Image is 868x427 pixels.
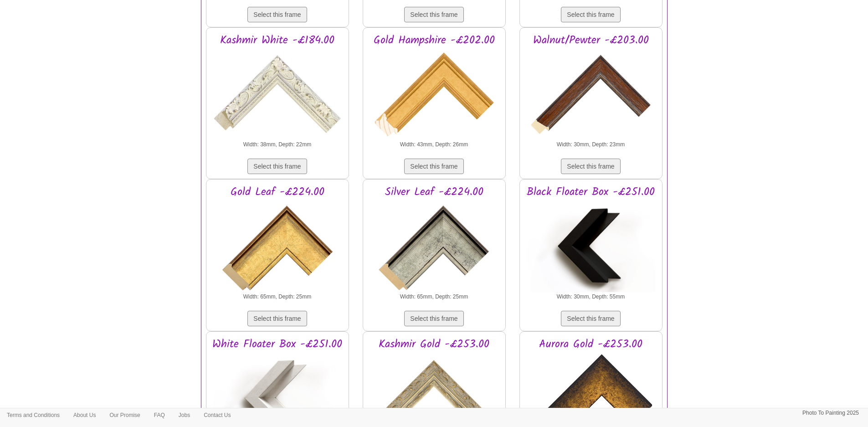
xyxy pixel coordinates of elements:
p: Width: 30mm, Depth: 23mm [524,140,657,149]
a: FAQ [147,408,172,422]
p: Photo To Painting 2025 [802,408,859,418]
span: £184.00 [298,31,334,49]
button: Select this frame [247,159,307,174]
button: Select this frame [561,7,620,22]
a: About Us [67,408,103,422]
button: Select this frame [404,7,463,22]
p: Width: 43mm, Depth: 26mm [368,140,501,149]
span: £203.00 [610,31,649,49]
span: £253.00 [603,335,642,353]
button: Select this frame [404,159,463,174]
a: Our Promise [103,408,147,422]
h3: Kashmir White - [211,35,344,46]
span: £224.00 [285,183,324,201]
p: Width: 30mm, Depth: 55mm [524,292,657,302]
h3: Kashmir Gold - [368,339,501,350]
button: Select this frame [247,7,307,22]
span: £202.00 [456,31,495,49]
h3: Silver Leaf - [368,186,501,198]
img: Silver Leaf [370,201,498,292]
h3: White Floater Box - [211,339,344,350]
h3: Black Floater Box - [524,186,657,198]
img: Walnut/Pewter [527,49,655,140]
button: Select this frame [404,311,463,326]
img: Gold Leaf [213,201,341,292]
h3: Aurora Gold - [524,339,657,350]
h3: Gold Hampshire - [368,35,501,46]
span: £253.00 [450,335,489,353]
span: £251.00 [618,183,655,201]
h3: Walnut/Pewter - [524,35,657,46]
p: Width: 38mm, Depth: 22mm [211,140,344,149]
img: Kashmir White [213,49,341,140]
button: Select this frame [561,311,620,326]
span: £251.00 [305,335,342,353]
a: Jobs [172,408,197,422]
button: Select this frame [561,159,620,174]
button: Select this frame [247,311,307,326]
h3: Gold Leaf - [211,186,344,198]
p: Width: 65mm, Depth: 25mm [211,292,344,302]
img: Gold Hampshire [370,49,498,140]
p: Width: 65mm, Depth: 25mm [368,292,501,302]
span: £224.00 [444,183,483,201]
img: Black Floater Box [526,201,656,292]
a: Contact Us [197,408,237,422]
